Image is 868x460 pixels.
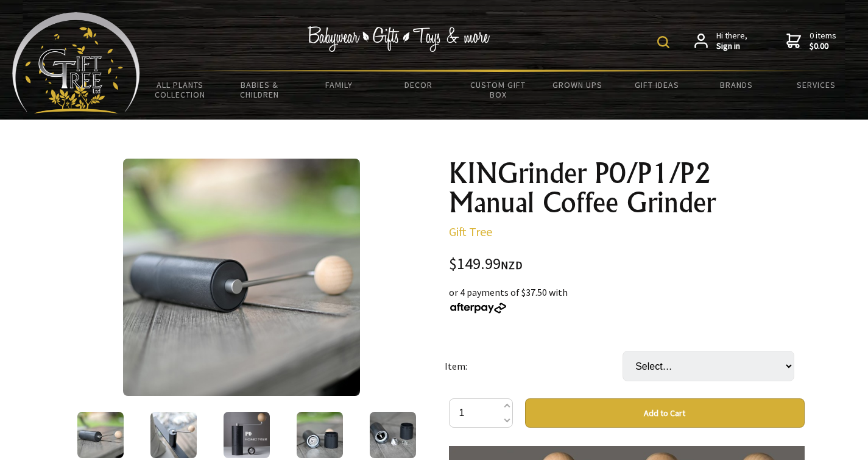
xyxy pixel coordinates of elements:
a: 0 items$0.00 [786,31,836,52]
a: Gift Ideas [617,72,697,98]
button: Add to Cart [525,398,805,428]
div: $149.99 [449,256,805,273]
img: Babyware - Gifts - Toys and more... [12,12,140,113]
span: NZD [501,258,523,272]
a: Family [299,72,379,98]
div: or 4 payments of $37.50 with [449,285,805,314]
img: KINGrinder P0/P1/P2 Manual Coffee Grinder [150,412,197,458]
img: product search [657,36,669,48]
img: KINGrinder P0/P1/P2 Manual Coffee Grinder [224,412,270,458]
a: All Plants Collection [140,72,220,107]
img: KINGrinder P0/P1/P2 Manual Coffee Grinder [77,412,124,458]
a: Decor [379,72,459,98]
img: KINGrinder P0/P1/P2 Manual Coffee Grinder [123,159,360,396]
a: Brands [697,72,777,98]
a: Custom Gift Box [458,72,538,107]
span: 0 items [810,30,836,52]
img: Babywear - Gifts - Toys & more [308,26,490,52]
td: Item: [445,334,623,398]
img: Afterpay [449,303,507,314]
a: Hi there,Sign in [694,31,747,52]
h1: KINGrinder P0/P1/P2 Manual Coffee Grinder [449,159,805,217]
strong: $0.00 [810,41,836,52]
a: Babies & Children [220,72,300,107]
a: Services [777,72,856,98]
a: Gift Tree [449,224,492,239]
strong: Sign in [716,41,747,52]
img: KINGrinder P0/P1/P2 Manual Coffee Grinder [297,412,343,458]
img: KINGrinder P0/P1/P2 Manual Coffee Grinder [370,412,416,458]
span: Hi there, [716,31,747,52]
a: Grown Ups [538,72,618,98]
